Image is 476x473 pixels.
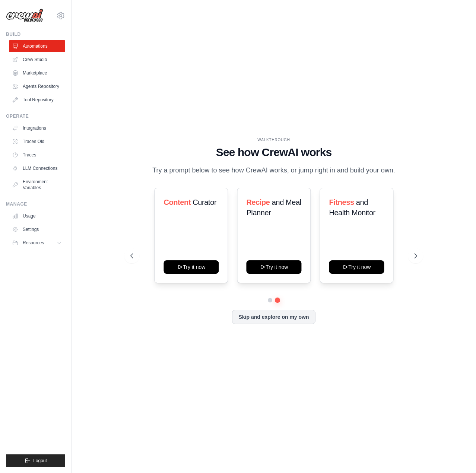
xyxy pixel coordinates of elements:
button: Try it now [329,260,384,274]
a: Traces Old [9,136,65,147]
button: Try it now [164,260,219,274]
button: Resources [9,237,65,249]
a: Traces [9,149,65,161]
a: Integrations [9,122,65,134]
span: Resources [23,240,44,246]
iframe: Chat Widget [439,437,476,473]
a: Tool Repository [9,94,65,106]
button: Logout [6,454,65,467]
div: WALKTHROUGH [130,137,417,143]
img: Logo [6,9,43,23]
span: Content [164,198,191,206]
a: Marketplace [9,67,65,79]
a: Usage [9,210,65,222]
a: LLM Connections [9,162,65,174]
p: Try a prompt below to see how CrewAI works, or jump right in and build your own. [149,165,399,176]
a: Environment Variables [9,176,65,194]
h1: See how CrewAI works [130,146,417,159]
a: Agents Repository [9,80,65,92]
a: Crew Studio [9,54,65,66]
div: Manage [6,201,65,207]
div: Operate [6,113,65,119]
button: Skip and explore on my own [232,310,315,324]
a: Automations [9,40,65,52]
div: Build [6,31,65,37]
span: Logout [33,458,47,464]
span: Recipe [246,198,270,206]
a: Settings [9,223,65,235]
span: Curator [193,198,216,206]
span: and Meal Planner [246,198,301,217]
span: Fitness [329,198,354,206]
button: Try it now [246,260,301,274]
